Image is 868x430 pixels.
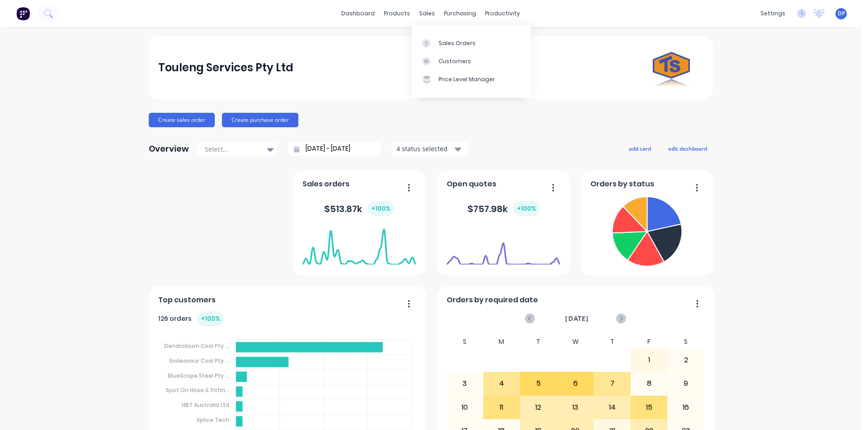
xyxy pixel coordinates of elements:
div: T [594,335,631,348]
button: edit dashboard [662,143,713,154]
a: Sales Orders [411,34,531,52]
div: 8 [631,372,667,395]
div: sales [415,7,439,20]
tspan: BlueScope Steel Pty ... [168,371,229,379]
span: DP [838,9,845,18]
div: M [483,335,520,348]
a: Customers [411,52,531,70]
div: 16 [668,396,704,419]
img: Factory [16,7,30,20]
div: F [631,335,668,348]
div: S [667,335,704,348]
a: dashboard [337,7,379,20]
div: 6 [557,372,594,395]
div: Customers [439,57,471,65]
div: Touleng Services Pty Ltd [158,59,293,77]
button: Create purchase order [222,113,298,127]
tspan: Splice Tech [197,416,229,424]
div: Price Level Manager [439,75,495,83]
div: 2 [668,349,704,371]
div: 1 [631,349,667,371]
div: 13 [557,396,594,419]
tspan: Endeavour Coal Pty ... [170,357,229,365]
div: 126 orders [158,311,224,326]
div: W [557,335,594,348]
span: [DATE] [565,314,589,324]
tspan: Dendrobium Coal Pty ... [164,342,229,350]
span: Sales orders [302,179,349,190]
button: Create sales order [149,113,215,127]
div: 3 [447,372,483,395]
div: 14 [594,396,630,419]
tspan: Spot On Hose & Fittin... [166,386,229,394]
div: + 100 % [513,201,540,216]
button: add card [623,143,657,154]
div: 5 [520,372,557,395]
div: $ 757.98k [467,201,540,216]
div: + 100 % [368,201,394,216]
div: $ 513.87k [324,201,394,216]
div: + 100 % [197,311,224,326]
div: 9 [668,372,704,395]
img: Touleng Services Pty Ltd [640,36,703,99]
span: Open quotes [447,179,496,190]
button: 4 status selected [392,142,468,156]
div: T [520,335,557,348]
div: 11 [484,396,520,419]
div: 15 [631,396,667,419]
div: productivity [481,7,524,20]
div: Sales Orders [439,39,476,47]
div: Overview [149,140,189,158]
div: 4 [484,372,520,395]
span: Top customers [158,295,216,305]
div: purchasing [439,7,481,20]
div: 4 status selected [396,144,453,153]
div: products [379,7,415,20]
div: 7 [594,372,630,395]
div: 10 [447,396,483,419]
span: Orders by status [590,179,654,190]
a: Price Level Manager [411,70,531,88]
div: S [446,335,483,348]
div: 12 [520,396,557,419]
tspan: HBT Australia Ltd [182,401,229,409]
div: settings [756,7,790,20]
